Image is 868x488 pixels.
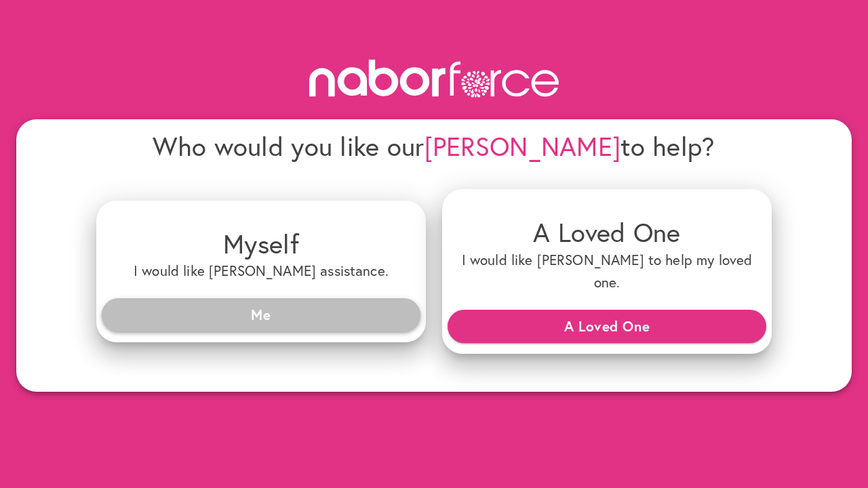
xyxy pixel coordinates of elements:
button: A Loved One [448,310,766,342]
h4: Who would you like our to help? [96,130,772,162]
span: Me [113,302,410,327]
h4: A Loved One [453,216,761,248]
button: Me [102,298,420,331]
span: A Loved One [458,314,755,338]
h4: Myself [107,228,415,260]
h6: I would like [PERSON_NAME] to help my loved one. [453,249,761,294]
span: [PERSON_NAME] [425,129,621,163]
h6: I would like [PERSON_NAME] assistance. [107,260,415,282]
